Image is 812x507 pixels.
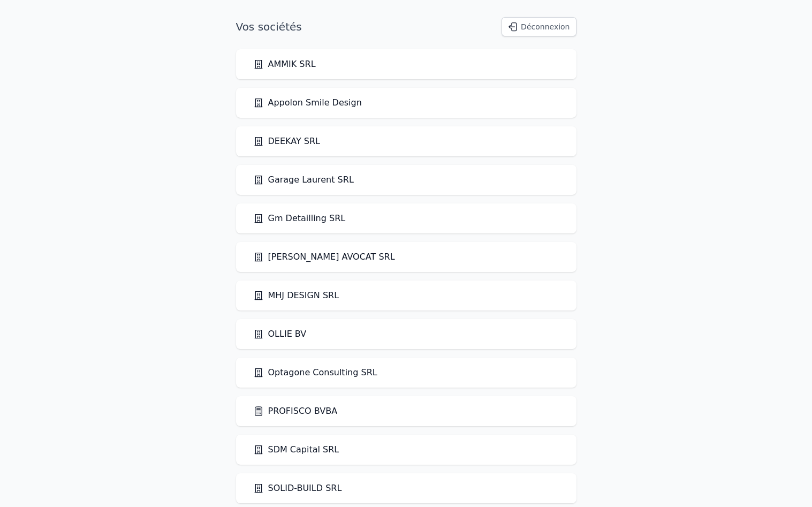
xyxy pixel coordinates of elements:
button: Déconnexion [502,17,576,36]
a: OLLIE BV [253,328,307,340]
a: Appolon Smile Design [253,96,362,109]
a: MHJ DESIGN SRL [253,289,339,302]
a: SDM Capital SRL [253,443,339,456]
a: Garage Laurent SRL [253,173,354,186]
h1: Vos sociétés [236,19,302,34]
a: Gm Detailling SRL [253,212,346,225]
a: DEEKAY SRL [253,135,321,148]
a: Optagone Consulting SRL [253,366,377,379]
a: [PERSON_NAME] AVOCAT SRL [253,251,395,263]
a: PROFISCO BVBA [253,405,338,418]
a: SOLID-BUILD SRL [253,482,342,495]
a: AMMIK SRL [253,58,316,71]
